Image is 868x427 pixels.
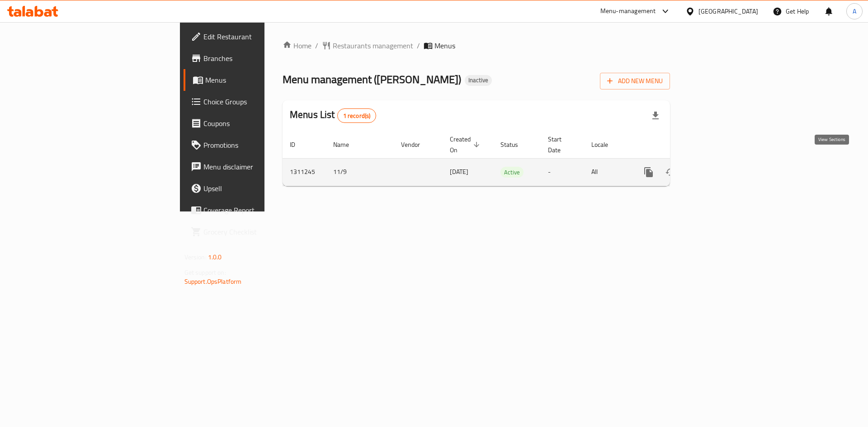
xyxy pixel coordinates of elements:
[184,26,325,47] a: Edit Restaurant
[338,112,376,120] span: 1 record(s)
[600,6,656,17] div: Menu-management
[184,134,325,156] a: Promotions
[417,40,420,51] li: /
[184,221,325,243] a: Grocery Checklist
[184,178,325,199] a: Upsell
[290,108,376,123] h2: Menus List
[638,161,660,183] button: more
[607,75,663,87] span: Add New Menu
[203,226,318,237] span: Grocery Checklist
[283,131,732,186] table: enhanced table
[184,113,325,134] a: Coupons
[184,69,325,91] a: Menus
[548,134,573,155] span: Start Date
[450,166,468,178] span: [DATE]
[203,53,318,64] span: Branches
[333,40,413,51] span: Restaurants management
[465,76,492,84] span: Inactive
[326,158,394,186] td: 11/9
[631,131,732,159] th: Actions
[698,6,758,16] div: [GEOGRAPHIC_DATA]
[401,139,432,150] span: Vendor
[208,251,222,263] span: 1.0.0
[203,140,318,150] span: Promotions
[203,118,318,129] span: Coupons
[500,139,530,150] span: Status
[337,108,377,123] div: Total records count
[184,199,325,221] a: Coverage Report
[203,161,318,172] span: Menu disclaimer
[645,105,666,127] div: Export file
[184,47,325,69] a: Branches
[184,91,325,113] a: Choice Groups
[591,139,620,150] span: Locale
[600,73,670,89] button: Add New Menu
[184,156,325,178] a: Menu disclaimer
[205,75,318,85] span: Menus
[434,40,455,51] span: Menus
[584,158,631,186] td: All
[322,40,413,51] a: Restaurants management
[500,167,524,178] div: Active
[500,167,524,178] span: Active
[450,134,482,155] span: Created On
[541,158,584,186] td: -
[853,6,856,16] span: A
[203,96,318,107] span: Choice Groups
[184,251,207,263] span: Version:
[203,205,318,216] span: Coverage Report
[660,161,681,183] button: Change Status
[203,183,318,194] span: Upsell
[184,267,226,278] span: Get support on:
[333,139,361,150] span: Name
[184,276,242,287] a: Support.OpsPlatform
[290,139,307,150] span: ID
[465,75,492,86] div: Inactive
[283,69,461,89] span: Menu management ( [PERSON_NAME] )
[203,31,318,42] span: Edit Restaurant
[283,40,670,51] nav: breadcrumb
